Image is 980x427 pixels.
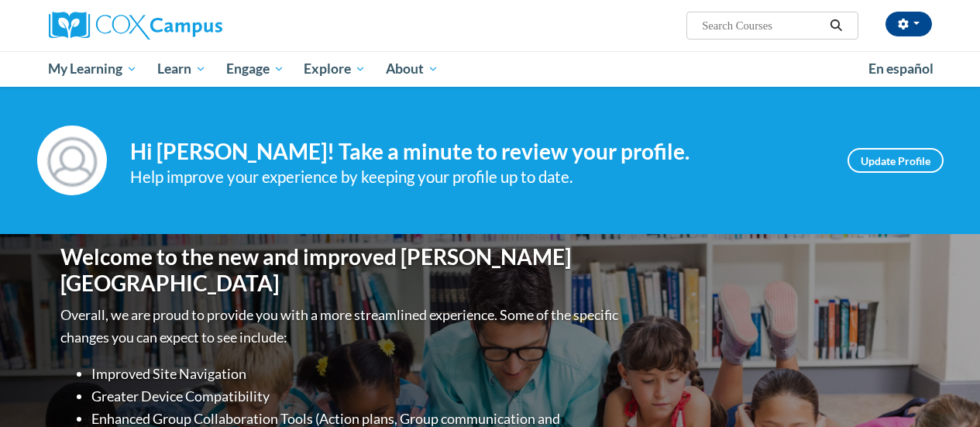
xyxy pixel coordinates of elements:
iframe: Button to launch messaging window [918,365,968,415]
a: Learn [147,51,216,87]
h1: Welcome to the new and improved [PERSON_NAME][GEOGRAPHIC_DATA] [60,244,622,296]
a: My Learning [39,51,148,87]
img: Profile Image [37,126,107,195]
div: Help improve your experience by keeping your profile up to date. [130,164,824,190]
p: Overall, we are proud to provide you with a more streamlined experience. Some of the specific cha... [60,304,622,349]
span: My Learning [48,60,137,78]
button: Account Settings [885,12,932,36]
input: Search Courses [700,16,824,35]
span: Learn [157,60,206,78]
span: En español [868,60,934,77]
li: Improved Site Navigation [91,363,622,385]
button: Search [824,16,848,35]
a: Cox Campus [49,12,328,40]
span: Engage [226,60,284,78]
a: Update Profile [848,148,944,173]
img: Cox Campus [49,12,222,40]
a: Engage [216,51,294,87]
div: Main menu [37,51,944,87]
a: Explore [294,51,376,87]
a: About [376,51,449,87]
span: About [386,60,438,78]
h4: Hi [PERSON_NAME]! Take a minute to review your profile. [130,139,824,165]
li: Greater Device Compatibility [91,385,622,408]
a: En español [858,53,944,85]
span: Explore [304,60,366,78]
